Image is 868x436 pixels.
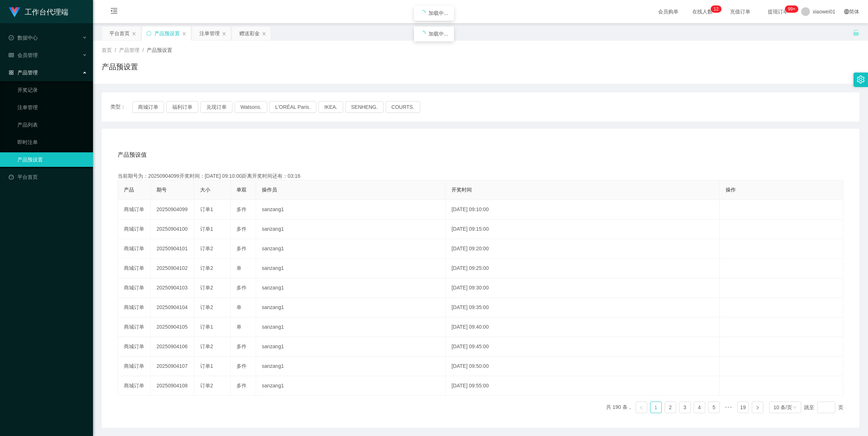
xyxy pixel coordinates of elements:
span: 多件 [236,363,247,369]
button: SENHENG. [345,101,384,113]
li: 3 [679,402,691,413]
span: 多件 [236,285,247,291]
i: 图标: check-circle-o [9,35,14,40]
span: 单 [236,265,242,271]
td: 20250904102 [151,259,194,278]
td: 商城订单 [118,298,151,317]
i: icon: loading [420,10,426,16]
span: 订单2 [200,285,213,291]
td: sanzang1 [256,298,446,317]
span: 多件 [236,344,247,349]
span: / [115,47,116,53]
td: sanzang1 [256,317,446,337]
td: 20250904107 [151,357,194,376]
span: 订单1 [200,226,213,232]
span: 在线人数 [689,9,716,14]
td: [DATE] 09:55:00 [446,376,720,396]
span: 期号 [157,187,167,193]
td: 20250904108 [151,376,194,396]
i: 图标: sync [146,31,151,36]
a: 产品列表 [17,118,87,132]
div: 10 条/页 [774,402,792,413]
li: 4 [694,402,705,413]
a: 注单管理 [17,100,87,115]
i: 图标: close [262,32,266,36]
button: COURTS. [386,101,420,113]
span: 提现订单 [764,9,792,14]
a: 4 [694,402,705,413]
a: 开奖记录 [17,83,87,97]
a: 3 [680,402,690,413]
span: 单 [236,324,242,330]
td: 20250904105 [151,317,194,337]
span: 单双 [236,187,247,193]
a: 工作台代理端 [9,9,68,15]
span: 数据中心 [9,35,38,41]
td: 20250904100 [151,219,194,239]
li: 上一页 [636,402,647,413]
sup: 1063 [785,5,798,13]
i: 图标: left [639,406,644,410]
span: 多件 [236,383,247,388]
td: [DATE] 09:10:00 [446,200,720,219]
li: 向后 5 页 [723,402,734,413]
span: 产品管理 [119,47,139,53]
td: 20250904099 [151,200,194,219]
span: 订单1 [200,206,213,212]
a: 产品预设置 [17,152,87,167]
a: 2 [665,402,676,413]
i: 图标: close [222,32,226,36]
div: 平台首页 [109,26,130,40]
td: [DATE] 09:25:00 [446,259,720,278]
td: sanzang1 [256,337,446,357]
h1: 工作台代理端 [25,0,68,24]
i: 图标: menu-fold [102,0,126,24]
span: 会员管理 [9,52,38,58]
i: 图标: global [844,9,849,14]
td: 20250904104 [151,298,194,317]
li: 2 [665,402,676,413]
p: 1 [714,5,716,13]
span: 单 [236,304,242,310]
div: 注单管理 [199,26,220,40]
td: 20250904106 [151,337,194,357]
a: 19 [738,402,749,413]
td: [DATE] 09:30:00 [446,278,720,298]
sup: 12 [711,5,721,13]
td: sanzang1 [256,259,446,278]
i: 图标: close [132,32,136,36]
span: 订单2 [200,246,213,251]
span: 订单1 [200,363,213,369]
td: 商城订单 [118,357,151,376]
td: 商城订单 [118,376,151,396]
i: 图标: right [755,406,760,410]
img: logo.9652507e.png [9,7,20,17]
td: sanzang1 [256,376,446,396]
span: 充值订单 [726,9,754,14]
td: 商城订单 [118,278,151,298]
td: [DATE] 09:35:00 [446,298,720,317]
button: IKEA. [319,101,343,113]
i: 图标: unlock [853,29,859,36]
span: 产品预设值 [118,151,147,159]
td: 商城订单 [118,337,151,357]
a: 5 [709,402,719,413]
td: 商城订单 [118,317,151,337]
span: / [142,47,144,53]
td: sanzang1 [256,219,446,239]
span: 产品管理 [9,70,38,75]
i: icon: loading [420,31,426,37]
li: 1 [650,402,662,413]
span: 操作员 [262,187,277,193]
td: [DATE] 09:50:00 [446,357,720,376]
span: 操作 [726,187,736,193]
td: [DATE] 09:40:00 [446,317,720,337]
span: 订单2 [200,344,213,349]
button: L'ORÉAL Paris. [269,101,316,113]
td: 商城订单 [118,259,151,278]
td: 商城订单 [118,239,151,259]
i: 图标: setting [857,75,865,83]
a: 图标: dashboard平台首页 [9,170,87,184]
a: 即时注单 [17,135,87,149]
i: 图标: close [182,32,186,36]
